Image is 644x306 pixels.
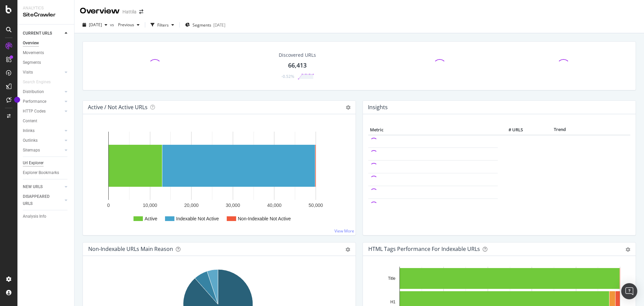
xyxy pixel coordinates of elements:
[626,247,630,252] div: gear
[139,9,143,14] div: arrow-right-arrow-left
[621,283,637,299] div: Open Intercom Messenger
[23,30,52,37] div: CURRENT URLS
[23,40,69,47] a: Overview
[23,147,40,154] div: Sitemaps
[88,246,173,252] div: Non-Indexable URLs Main Reason
[368,103,388,112] h4: Insights
[80,5,120,17] div: Overview
[23,183,63,190] a: NEW URLS
[23,213,69,220] a: Analysis Info
[88,125,348,230] svg: A chart.
[23,79,51,86] div: Search Engines
[281,74,294,79] div: -0.52%
[238,216,291,221] text: Non-Indexable Not Active
[390,300,396,304] text: H1
[279,52,316,58] div: Discovered URLs
[23,98,63,105] a: Performance
[23,5,69,11] div: Analytics
[88,103,148,112] h4: Active / Not Active URLs
[23,11,69,19] div: SiteCrawler
[23,69,63,76] a: Visits
[23,160,44,167] div: Url Explorer
[143,203,157,208] text: 10,000
[23,59,41,66] div: Segments
[23,169,69,176] a: Explorer Bookmarks
[23,98,46,105] div: Performance
[193,22,211,28] span: Segments
[23,118,37,125] div: Content
[23,127,35,134] div: Inlinks
[388,276,396,281] text: Title
[368,125,498,135] th: Metric
[334,228,354,234] a: View More
[122,8,137,15] div: Hattila
[184,203,199,208] text: 20,000
[89,22,102,28] span: 2025 Aug. 16th
[23,137,38,144] div: Outlinks
[23,88,63,95] a: Distribution
[23,30,63,37] a: CURRENT URLS
[525,125,595,135] th: Trend
[23,160,69,167] a: Url Explorer
[23,147,63,154] a: Sitemaps
[182,19,228,30] button: Segments[DATE]
[368,246,480,252] div: HTML Tags Performance for Indexable URLs
[110,22,115,28] span: vs
[145,216,157,221] text: Active
[14,97,20,103] div: Tooltip anchor
[226,203,240,208] text: 30,000
[157,22,169,28] div: Filters
[23,69,33,76] div: Visits
[23,88,44,95] div: Distribution
[267,203,281,208] text: 40,000
[345,247,350,252] div: gear
[309,203,323,208] text: 50,000
[23,169,59,176] div: Explorer Bookmarks
[23,108,63,115] a: HTTP Codes
[107,203,110,208] text: 0
[115,22,134,28] span: Previous
[23,49,44,56] div: Movements
[23,40,39,47] div: Overview
[498,125,525,135] th: # URLS
[23,183,43,190] div: NEW URLS
[23,213,46,220] div: Analysis Info
[23,59,69,66] a: Segments
[23,127,63,134] a: Inlinks
[346,105,351,110] i: Options
[23,193,63,207] a: DISAPPEARED URLS
[23,108,46,115] div: HTTP Codes
[213,22,225,28] div: [DATE]
[23,137,63,144] a: Outlinks
[148,19,177,30] button: Filters
[80,19,110,30] button: [DATE]
[23,49,69,56] a: Movements
[288,61,307,70] div: 66,413
[176,216,219,221] text: Indexable Not Active
[115,19,142,30] button: Previous
[23,118,69,125] a: Content
[23,193,57,207] div: DISAPPEARED URLS
[23,79,57,86] a: Search Engines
